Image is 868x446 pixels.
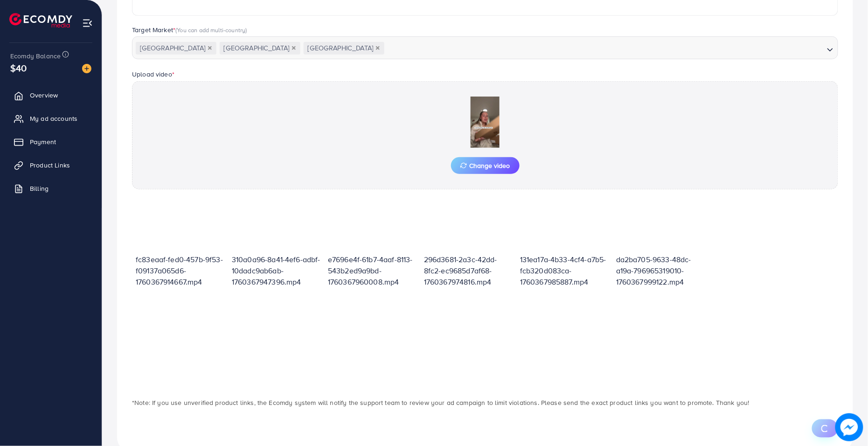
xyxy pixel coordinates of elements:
[208,46,212,50] button: Deselect Germany
[616,254,705,287] p: da2ba705-9633-48dc-a19a-796965319010-1760367999122.mp4
[8,57,28,78] span: $40
[10,51,61,61] span: Ecomdy Balance
[835,413,863,441] img: image
[460,162,510,169] span: Change video
[82,18,93,28] img: menu
[375,46,380,50] button: Deselect Switzerland
[132,25,247,35] label: Target Market
[7,86,95,105] a: Overview
[220,42,300,55] span: [GEOGRAPHIC_DATA]
[292,46,296,50] button: Deselect Austria
[132,36,838,59] div: Search for option
[520,254,609,287] p: 131ea17a-4b33-4cf4-a7b5-fcb320d083ca-1760367985887.mp4
[132,70,174,79] label: Upload video
[7,132,95,151] a: Payment
[30,91,58,100] span: Overview
[30,160,70,170] span: Product Links
[136,42,216,55] span: [GEOGRAPHIC_DATA]
[328,254,417,287] p: e7696e4f-61b7-4aaf-8113-543b2ed9a9bd-1760367960008.mp4
[7,179,95,198] a: Billing
[424,254,513,287] p: 296d3681-2a3c-42dd-8fc2-ec9685d7af68-1760367974816.mp4
[232,254,320,287] p: 310a0a96-8a41-4ef6-adbf-10dadc9ab6ab-1760367947396.mp4
[175,26,247,34] span: (You can add multi-country)
[7,156,95,174] a: Product Links
[385,42,823,56] input: Search for option
[82,64,91,73] img: image
[438,97,532,148] img: Preview Image
[9,13,72,28] img: logo
[132,397,838,408] p: *Note: If you use unverified product links, the Ecomdy system will notify the support team to rev...
[451,157,520,174] button: Change video
[30,137,56,146] span: Payment
[30,184,49,193] span: Billing
[7,109,95,128] a: My ad accounts
[304,42,384,55] span: [GEOGRAPHIC_DATA]
[136,254,224,287] p: fc83eaaf-fed0-457b-9f53-f09137a065d6-1760367914667.mp4
[30,114,77,123] span: My ad accounts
